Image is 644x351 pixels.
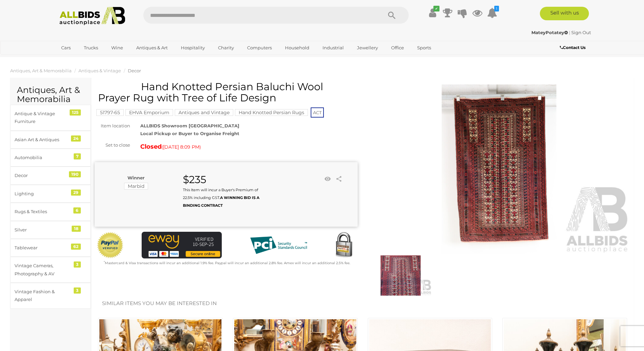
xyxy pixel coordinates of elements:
a: Automobilia 7 [10,149,91,167]
div: 29 [71,190,81,196]
a: Household [281,42,314,53]
a: Sell with us [540,7,589,20]
a: Hospitality [176,42,209,53]
div: Item location [90,122,135,130]
a: Tablewear 62 [10,239,91,257]
a: Charity [214,42,238,53]
span: ACT [311,107,324,118]
a: [GEOGRAPHIC_DATA] [57,53,114,65]
mark: Marbid [124,183,148,190]
h2: Antiques, Art & Memorabilia [17,85,84,104]
a: 1 [487,7,497,19]
li: Watch this item [323,174,333,184]
div: Tablewear [15,244,70,252]
a: Jewellery [353,42,382,53]
a: Antique & Vintage Furniture 125 [10,105,91,131]
a: Sports [413,42,435,53]
a: ✔ [428,7,438,19]
button: Search [375,7,409,24]
mark: Hand Knotted Persian Rugs [235,109,308,116]
img: Hand Knotted Persian Baluchi Wool Prayer Rug with Tree of Life Design [368,84,631,254]
div: 24 [71,135,81,142]
a: Decor [128,68,141,73]
b: Winner [127,175,145,180]
strong: Local Pickup or Buyer to Organise Freight [140,131,239,136]
img: Official PayPal Seal [96,232,124,259]
a: Vintage Cameras, Photography & AV 3 [10,257,91,283]
div: Lighting [15,190,70,198]
img: Allbids.com.au [56,7,129,25]
a: 51797-65 [96,110,124,115]
div: 7 [74,153,81,159]
a: Computers [243,42,276,53]
div: Antique & Vintage Furniture [15,110,70,126]
div: 3 [74,261,81,268]
div: 3 [74,287,81,294]
div: Automobilia [15,154,70,161]
a: Antiques & Vintage [78,68,121,73]
b: Contact Us [560,45,586,50]
a: Rugs & Textiles 6 [10,203,91,221]
a: Antiques, Art & Memorabilia [10,68,72,73]
strong: ALLBIDS Showroom [GEOGRAPHIC_DATA] [140,123,239,128]
span: [DATE] 8:09 PM [163,144,199,150]
span: | [569,30,570,35]
a: Antiques and Vintage [175,110,233,115]
div: 62 [71,244,81,250]
h2: Similar items you may be interested in [102,301,623,306]
i: ✔ [433,6,439,11]
a: Hand Knotted Persian Rugs [235,110,308,115]
a: Industrial [318,42,348,53]
div: 18 [72,226,81,232]
img: PCI DSS compliant [245,232,312,259]
a: Wine [107,42,127,53]
a: Silver 18 [10,221,91,239]
a: Trucks [79,42,102,53]
div: Vintage Cameras, Photography & AV [15,262,70,278]
div: Asian Art & Antiques [15,136,70,144]
mark: EHVA Emporium [125,109,173,116]
mark: Antiques and Vintage [175,109,233,116]
a: EHVA Emporium [125,110,173,115]
strong: MateyPotatey [531,30,568,35]
a: MateyPotatey [531,30,569,35]
div: 125 [70,109,81,116]
img: eWAY Payment Gateway [142,232,222,258]
a: Office [387,42,408,53]
div: Decor [15,172,70,179]
div: 190 [69,171,81,177]
img: Hand Knotted Persian Baluchi Wool Prayer Rug with Tree of Life Design [369,255,432,296]
div: Silver [15,226,70,234]
a: Vintage Fashion & Apparel 3 [10,283,91,309]
small: Mastercard & Visa transactions will incur an additional 1.9% fee. Paypal will incur an additional... [104,261,350,265]
span: ( ) [162,144,201,150]
div: Set to close [90,141,135,149]
a: Contact Us [560,44,587,51]
a: Cars [57,42,75,53]
img: Secured by Rapid SSL [330,232,357,259]
div: Rugs & Textiles [15,208,70,216]
mark: 51797-65 [96,109,124,116]
div: 6 [73,207,81,214]
a: Asian Art & Antiques 24 [10,131,91,149]
a: Antiques & Art [132,42,172,53]
a: Lighting 29 [10,185,91,203]
b: A WINNING BID IS A BINDING CONTRACT [183,195,259,208]
i: 1 [494,6,499,11]
small: This Item will incur a Buyer's Premium of 22.5% including GST. [183,187,259,208]
h1: Hand Knotted Persian Baluchi Wool Prayer Rug with Tree of Life Design [98,81,356,103]
strong: $235 [183,173,206,186]
div: Vintage Fashion & Apparel [15,288,70,304]
strong: Closed [140,143,162,150]
a: Decor 190 [10,167,91,184]
a: Sign Out [571,30,591,35]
